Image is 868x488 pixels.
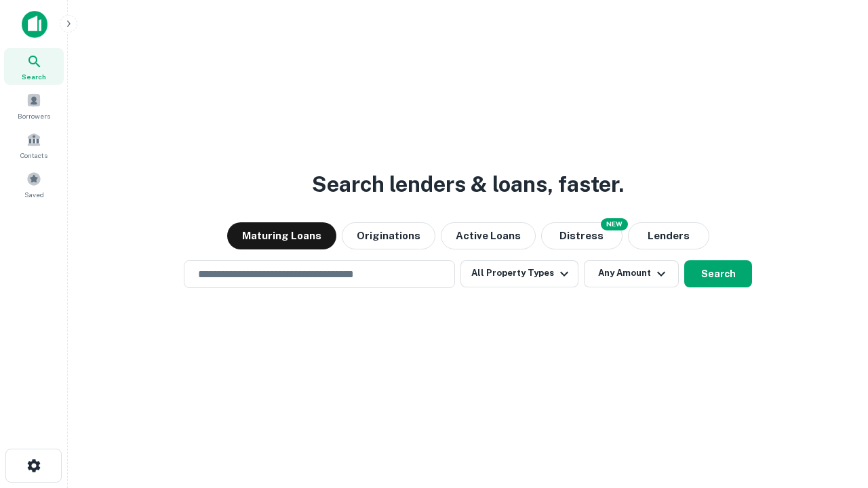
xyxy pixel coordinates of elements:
span: Saved [24,189,44,200]
a: Borrowers [4,87,64,124]
button: Any Amount [584,260,679,287]
span: Contacts [20,150,47,161]
button: Originations [342,222,435,249]
button: All Property Types [460,260,578,287]
button: Active Loans [441,222,536,249]
h3: Search lenders & loans, faster. [312,168,624,201]
span: Search [22,71,46,82]
button: Lenders [628,222,709,249]
span: Borrowers [18,110,50,121]
button: Search distressed loans with lien and other non-mortgage details. [541,222,623,249]
button: Maturing Loans [227,222,336,249]
a: Search [4,48,64,85]
img: capitalize-icon.png [22,11,47,38]
div: NEW [601,218,628,230]
a: Contacts [4,127,64,163]
iframe: Chat Widget [800,380,868,445]
button: Search [684,260,752,287]
a: Saved [4,166,64,203]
